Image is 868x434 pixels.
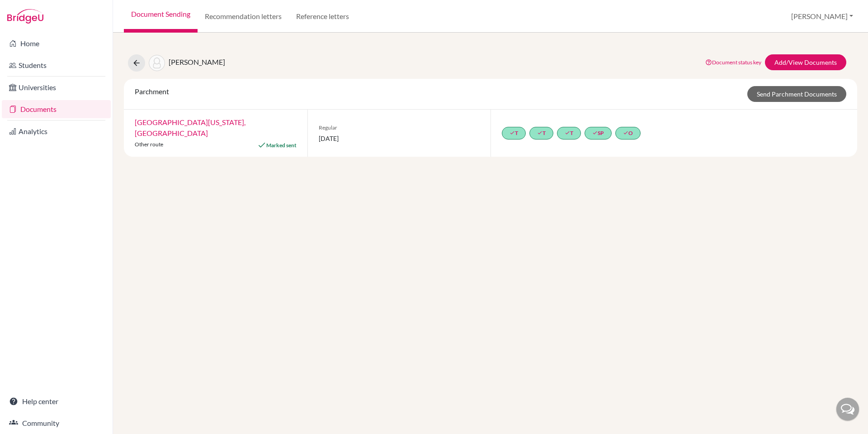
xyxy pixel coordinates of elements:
[529,127,553,140] a: doneT
[705,59,761,66] a: Document status key
[2,100,111,118] a: Documents
[787,8,857,25] button: [PERSON_NAME]
[565,130,570,135] i: done
[509,130,515,135] i: done
[502,127,526,140] a: doneT
[135,87,169,96] span: Parchment
[2,414,111,432] a: Community
[623,130,628,135] i: done
[319,134,480,143] span: [DATE]
[7,9,43,24] img: Bridge-U
[537,130,542,135] i: done
[615,127,641,140] a: doneO
[21,6,39,14] span: Help
[592,130,598,135] i: done
[2,122,111,140] a: Analytics
[135,141,163,148] span: Other route
[747,86,846,102] a: Send Parchment Documents
[2,56,111,74] a: Students
[2,78,111,96] a: Universities
[169,58,225,66] span: [PERSON_NAME]
[135,118,245,137] a: [GEOGRAPHIC_DATA][US_STATE], [GEOGRAPHIC_DATA]
[585,127,612,140] a: doneSP
[2,392,111,410] a: Help center
[319,124,480,132] span: Regular
[2,34,111,53] a: Home
[557,127,581,140] a: doneT
[765,54,846,70] a: Add/View Documents
[266,142,297,149] span: Marked sent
